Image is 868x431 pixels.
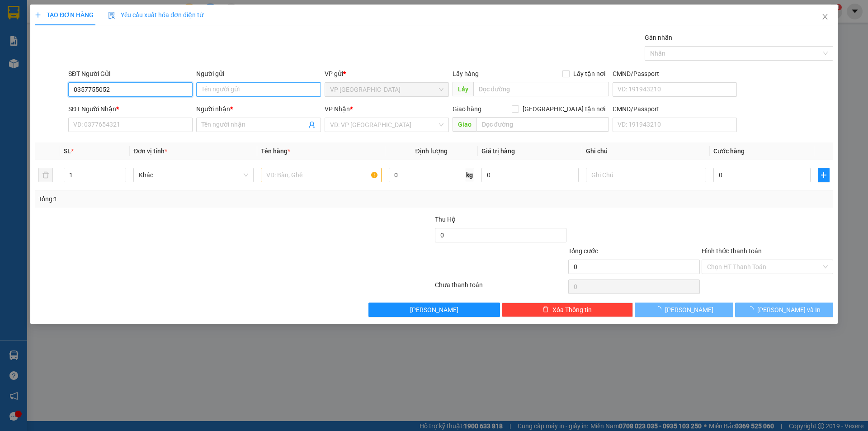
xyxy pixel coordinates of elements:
[38,194,335,204] div: Tổng: 1
[35,12,41,18] span: plus
[665,305,713,315] span: [PERSON_NAME]
[453,82,473,96] span: Lấy
[713,147,745,155] span: Cước hàng
[570,69,609,79] span: Lấy tận nơi
[325,69,449,79] div: VP gửi
[55,21,152,36] b: [PERSON_NAME]
[196,69,321,79] div: Người gửi
[435,216,456,223] span: Thu Hộ
[818,171,829,179] span: plus
[453,70,479,77] span: Lấy hàng
[434,280,567,296] div: Chưa thanh toán
[473,82,609,96] input: Dọc đường
[812,5,838,30] button: Close
[68,104,193,114] div: SĐT Người Nhận
[415,147,448,155] span: Định lượng
[613,69,737,79] div: CMND/Passport
[133,147,167,155] span: Đơn vị tính
[5,7,50,52] img: logo.jpg
[139,168,248,182] span: Khác
[453,117,476,132] span: Giao
[586,168,706,182] input: Ghi Chú
[481,147,515,155] span: Giá trị hàng
[38,168,53,182] button: delete
[476,117,609,132] input: Dọc đường
[542,306,549,313] span: delete
[519,104,609,114] span: [GEOGRAPHIC_DATA] tận nơi
[410,305,458,315] span: [PERSON_NAME]
[582,142,710,160] th: Ghi chú
[64,147,71,155] span: SL
[645,34,672,41] label: Gán nhãn
[68,69,193,79] div: SĐT Người Gửi
[502,303,633,317] button: deleteXóa Thông tin
[47,52,218,109] h2: VP Nhận: VP Cam Ranh
[261,168,381,182] input: VD: Bàn, Ghế
[35,11,94,19] span: TẠO ĐƠN HÀNG
[818,168,830,182] button: plus
[757,305,821,315] span: [PERSON_NAME] và In
[368,303,500,317] button: [PERSON_NAME]
[5,52,73,67] h2: SG2508150006
[261,147,290,155] span: Tên hàng
[613,104,737,114] div: CMND/Passport
[465,168,474,182] span: kg
[821,13,829,20] span: close
[308,121,316,128] span: user-add
[552,305,592,315] span: Xóa Thông tin
[735,303,833,317] button: [PERSON_NAME] và In
[481,168,579,182] input: 0
[655,306,665,313] span: loading
[108,11,203,19] span: Yêu cầu xuất hóa đơn điện tử
[196,104,321,114] div: Người nhận
[747,306,757,313] span: loading
[635,303,733,317] button: [PERSON_NAME]
[325,105,350,113] span: VP Nhận
[330,83,443,96] span: VP Sài Gòn
[702,247,762,255] label: Hình thức thanh toán
[453,105,481,113] span: Giao hàng
[108,12,115,19] img: icon
[568,247,598,255] span: Tổng cước
[121,7,218,22] b: [DOMAIN_NAME]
